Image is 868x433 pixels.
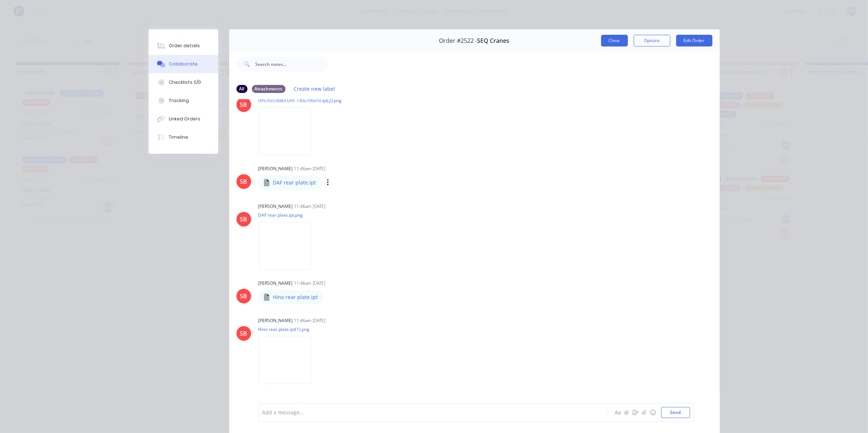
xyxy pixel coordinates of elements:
div: All [236,85,247,93]
button: Edit Order [676,35,712,46]
div: 11:46am [DATE] [294,203,326,210]
div: SB [240,292,247,301]
button: Send [661,407,690,418]
div: [PERSON_NAME] [258,317,293,324]
button: ☺ [649,408,657,417]
p: Hino rear plate.ipt [273,294,318,301]
div: [PERSON_NAME] [258,165,293,172]
button: Aa [614,408,622,417]
button: Options [634,35,670,46]
div: [PERSON_NAME] [258,280,293,287]
span: Order #2522 - [439,37,477,44]
button: Checklists 0/0 [149,73,218,92]
div: 11:46am [DATE] [294,165,326,172]
p: DAF rear plate.ipt [273,179,316,186]
div: 11:46am [DATE] [294,317,326,324]
div: Tracking [169,97,189,104]
div: Order details [169,42,200,49]
p: DAF rear plate.ipt.png [258,212,318,218]
div: SB [240,100,247,109]
input: Search notes... [256,57,328,71]
button: Linked Orders [149,110,218,128]
button: Collaborate [149,55,218,73]
div: Checklists 0/0 [169,79,201,86]
div: SB [240,215,247,224]
button: Close [601,35,628,46]
button: @ [622,408,631,417]
div: Linked Orders [169,116,200,122]
div: Attachments [252,85,286,93]
p: Hino rear plate.ipt(1).png [258,326,318,332]
button: Create new label [290,84,339,94]
button: Tracking [149,92,218,110]
div: Collaborate [169,61,198,67]
p: 095.055.0083 LHS 730x700x10.ipt(2).png [258,97,342,104]
div: SB [240,329,247,338]
span: SEQ Cranes [477,37,510,44]
div: SB [240,177,247,186]
div: [PERSON_NAME] [258,203,293,210]
div: 11:46am [DATE] [294,280,326,287]
button: Order details [149,37,218,55]
button: Timeline [149,128,218,146]
div: Timeline [169,134,188,141]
